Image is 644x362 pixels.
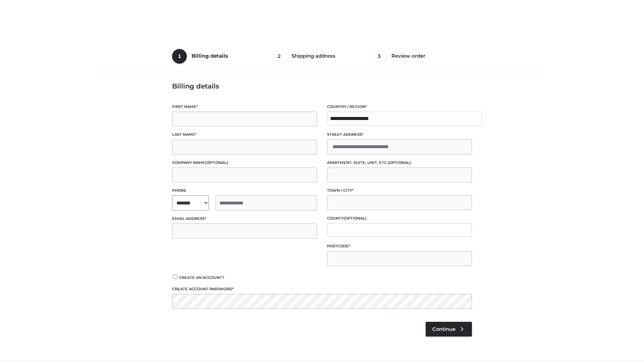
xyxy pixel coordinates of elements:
label: County [327,215,472,222]
label: Company name [172,160,317,166]
input: Create an account? [172,275,178,279]
span: (optional) [388,160,411,165]
span: (optional) [205,160,228,165]
label: Apartment, suite, unit, etc. [327,160,472,166]
span: Continue [432,326,455,332]
span: 2 [272,49,287,64]
span: 1 [172,49,187,64]
h3: Billing details [172,82,472,90]
label: Email address [172,216,317,222]
span: Create an account? [179,275,224,280]
span: (optional) [343,216,367,221]
span: 3 [372,49,387,64]
span: Shipping address [291,53,335,59]
label: First name [172,104,317,110]
label: Last name [172,131,317,138]
span: Review order [391,53,425,59]
span: Billing details [192,53,228,59]
label: Country / Region [327,104,472,110]
a: Continue [426,322,472,337]
label: Street address [327,131,472,138]
label: Phone [172,187,317,194]
label: Create account password [172,286,472,292]
label: Town / City [327,187,472,194]
label: Postcode [327,243,472,249]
